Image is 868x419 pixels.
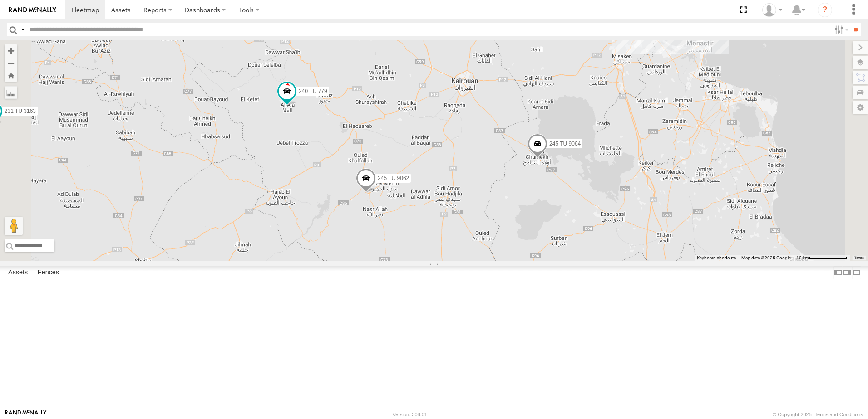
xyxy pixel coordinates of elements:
button: Map Scale: 10 km per 80 pixels [794,255,850,261]
a: Visit our Website [5,410,47,419]
label: Assets [4,266,32,279]
span: 245 TU 9062 [378,175,409,181]
img: rand-logo.svg [9,7,56,13]
div: Nejah Benkhalifa [759,3,785,17]
label: Map Settings [853,101,868,114]
label: Hide Summary Table [852,266,861,279]
span: 10 km [796,255,809,260]
button: Zoom in [5,44,17,57]
button: Keyboard shortcuts [697,255,736,261]
button: Drag Pegman onto the map to open Street View [5,217,23,235]
a: Terms (opens in new tab) [854,256,864,260]
span: Map data ©2025 Google [741,255,791,260]
label: Dock Summary Table to the Right [843,266,852,279]
i: ? [818,3,832,17]
div: © Copyright 2025 - [773,412,863,417]
label: Fences [33,266,64,279]
label: Measure [5,86,17,99]
label: Dock Summary Table to the Left [833,266,843,279]
span: 231 TU 3163 [5,108,36,114]
a: Terms and Conditions [815,412,863,417]
button: Zoom out [5,57,17,69]
label: Search Filter Options [831,23,850,36]
span: 240 TU 779 [299,88,327,95]
button: Zoom Home [5,69,17,82]
span: 245 TU 9064 [549,141,581,147]
div: Version: 308.01 [393,412,427,417]
label: Search Query [19,23,26,36]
